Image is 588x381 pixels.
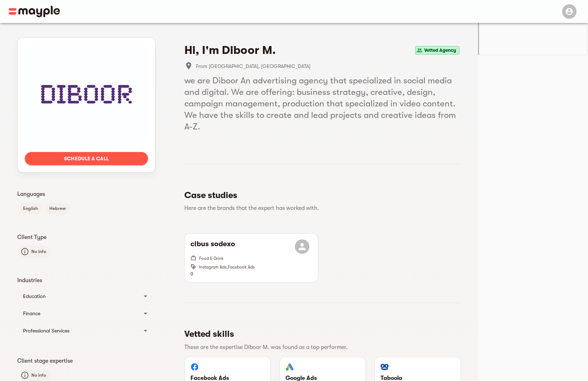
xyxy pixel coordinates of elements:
div: Education [17,288,156,305]
span: Instagram Ads , [199,265,228,270]
span: From [GEOGRAPHIC_DATA], [GEOGRAPHIC_DATA] [196,62,461,70]
span: No info [27,371,50,380]
button: cibus sodexoFood & DrinkInstagram Ads,Facebook Ads0 [185,234,318,282]
span: No info [27,247,50,256]
span: English [19,204,42,213]
span: Facebook Ads [228,265,255,270]
h5: Vetted skills [184,328,455,340]
span: Menu [558,8,579,14]
h5: we are Diboor An advertising agency that specialized in social media and digital. We are offering... [184,75,461,132]
div: Education [23,292,137,300]
p: Here are the brands that the expert has worked with. [184,204,455,212]
span: Vetted Agency [421,46,459,55]
div: Finance [17,305,156,322]
p: Industries [17,276,156,285]
p: Client Type [17,233,156,242]
p: Client stage expertise [17,357,156,365]
span: Hebrew [45,204,70,213]
div: Professional Services [17,322,156,339]
img: Main logo [9,6,60,17]
div: 0 [185,234,318,282]
h5: Case studies [184,189,455,201]
div: Professional Services [23,326,137,335]
button: Schedule a call [25,152,148,165]
h4: Hi, I'm Diboor M. [184,43,276,58]
p: Languages [17,190,156,198]
span: Food & Drink [199,256,224,261]
div: Finance [23,309,137,318]
p: These are the expertise Diboor M. was found as a top performer. [184,343,455,352]
span: Schedule a call [31,154,142,163]
h6: cibus sodexo [190,239,235,254]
